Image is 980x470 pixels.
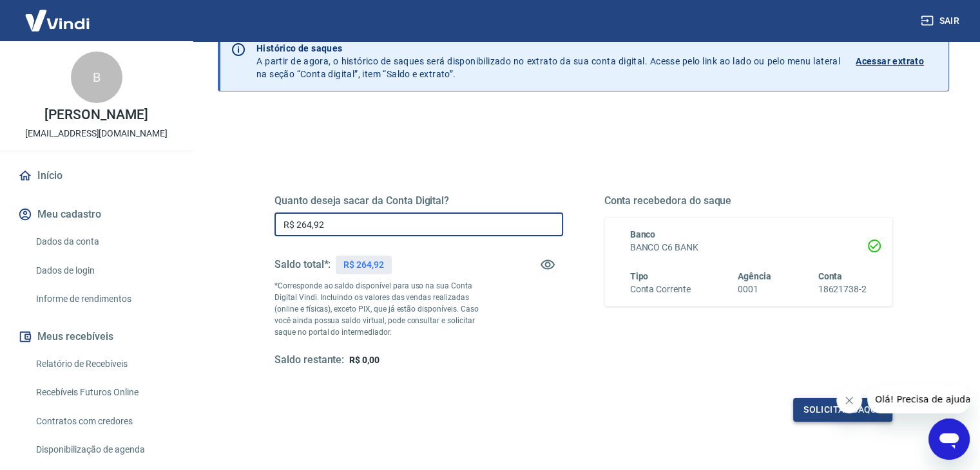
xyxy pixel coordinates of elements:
[31,258,177,284] a: Dados de login
[630,241,867,254] h6: BANCO C6 BANK
[793,398,892,422] button: Solicitar saque
[15,200,177,229] button: Meu cadastro
[274,194,563,207] h5: Quanto deseja sacar da Conta Digital?
[343,258,384,272] p: R$ 264,92
[15,1,99,40] img: Vindi
[856,55,924,68] p: Acessar extrato
[349,355,380,365] span: R$ 0,00
[31,351,177,377] a: Relatório de Recebíveis
[274,258,331,271] h5: Saldo total*:
[31,379,177,406] a: Recebíveis Futuros Online
[818,271,842,281] span: Conta
[604,194,893,207] h5: Conta recebedora do saque
[738,271,771,281] span: Agência
[836,388,862,413] iframe: Fechar mensagem
[256,42,840,55] p: Histórico de saques
[818,283,867,296] h6: 18621738-2
[31,229,177,255] a: Dados da conta
[928,418,970,460] iframe: Botão para abrir a janela de mensagens
[31,408,177,435] a: Contratos com credores
[71,52,122,103] div: B
[15,323,177,351] button: Meus recebíveis
[15,162,177,190] a: Início
[867,385,970,413] iframe: Mensagem da empresa
[630,229,656,240] span: Banco
[630,283,691,296] h6: Conta Corrente
[8,9,108,19] span: Olá! Precisa de ajuda?
[274,353,344,367] h5: Saldo restante:
[738,283,771,296] h6: 0001
[856,42,938,80] a: Acessar extrato
[630,271,649,281] span: Tipo
[274,280,491,338] p: *Corresponde ao saldo disponível para uso na sua Conta Digital Vindi. Incluindo os valores das ve...
[44,108,148,122] p: [PERSON_NAME]
[25,127,168,140] p: [EMAIL_ADDRESS][DOMAIN_NAME]
[31,437,177,463] a: Disponibilização de agenda
[31,286,177,312] a: Informe de rendimentos
[256,42,840,80] p: A partir de agora, o histórico de saques será disponibilizado no extrato da sua conta digital. Ac...
[918,9,965,33] button: Sair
